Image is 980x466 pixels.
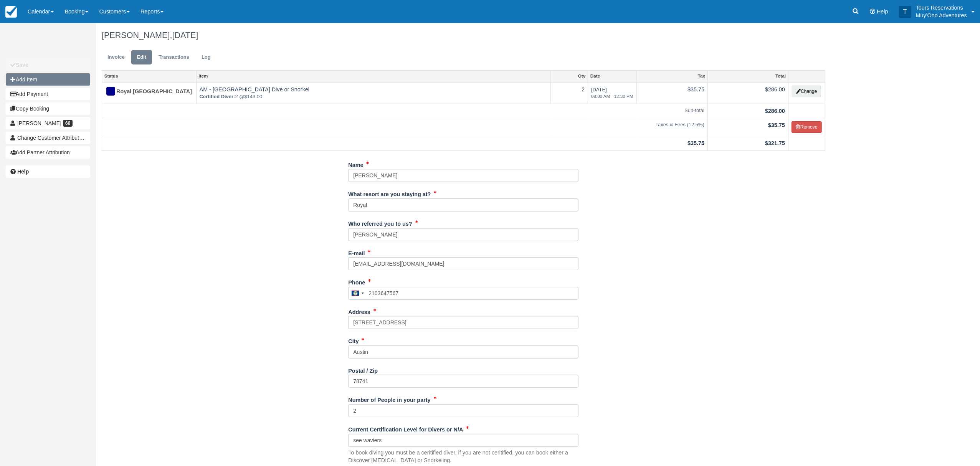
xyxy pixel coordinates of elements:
span: Help [877,8,888,15]
a: Status [102,71,196,81]
strong: $286.00 [765,108,785,114]
em: 08:00 AM - 12:30 PM [591,93,633,100]
div: Belize: +501 [349,287,366,299]
a: Edit [131,50,152,65]
label: E-mail [348,247,365,258]
div: Royal [GEOGRAPHIC_DATA] [105,86,186,98]
td: $35.75 [636,82,708,104]
button: Add Payment [6,88,90,100]
a: Total [708,71,788,81]
label: Phone [348,276,365,287]
label: What resort are you staying at? [348,188,431,198]
a: [PERSON_NAME] 66 [6,117,90,129]
button: Add Partner Attribution [6,146,90,159]
a: Tax [637,71,708,81]
span: Change Customer Attribution [17,135,86,141]
label: City [348,335,359,345]
label: Name [348,159,363,169]
td: 2 [550,82,588,104]
td: $286.00 [708,82,788,104]
a: Date [588,71,636,81]
span: $143.00 [244,94,262,99]
a: Help [6,165,90,178]
span: 66 [63,120,73,127]
td: AM - [GEOGRAPHIC_DATA] Dive or Snorkel [196,82,550,104]
label: Number of People in your party [348,393,430,404]
label: Postal / Zip [348,364,378,375]
img: checkfront-main-nav-mini-logo.png [5,6,17,18]
p: Tours Reservations [916,4,967,12]
button: Change [792,86,821,97]
em: Sub-total [105,107,704,114]
em: Taxes & Fees (12.5%) [105,121,704,129]
button: Remove [792,121,822,133]
strong: $35.75 [687,140,704,146]
label: Current Certification Level for Divers or N/A [348,423,463,434]
span: [PERSON_NAME] [17,120,61,126]
a: Transactions [153,50,195,65]
h1: [PERSON_NAME], [102,31,825,40]
i: Help [870,9,875,14]
b: Help [17,169,29,175]
b: Save [16,62,28,68]
button: Add Item [6,73,90,86]
span: [DATE] [591,87,633,100]
a: Log [196,50,216,65]
a: Invoice [102,50,131,65]
label: Who referred you to us? [348,217,412,228]
div: T [899,6,911,18]
label: Address [348,306,370,316]
strong: $321.75 [765,140,785,146]
button: Save [6,59,90,71]
a: Item [197,71,550,81]
button: Change Customer Attribution [6,132,90,144]
span: [DATE] [172,30,198,40]
a: Qty [551,71,588,81]
strong: $35.75 [768,122,785,128]
strong: Certified Diver [200,94,235,99]
p: To book diving you must be a ceritified diver, if you are not ceritified, you can book either a D... [348,449,578,464]
em: 2 @ [200,93,547,101]
p: Muy'Ono Adventures [916,12,967,19]
button: Copy Booking [6,102,90,115]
